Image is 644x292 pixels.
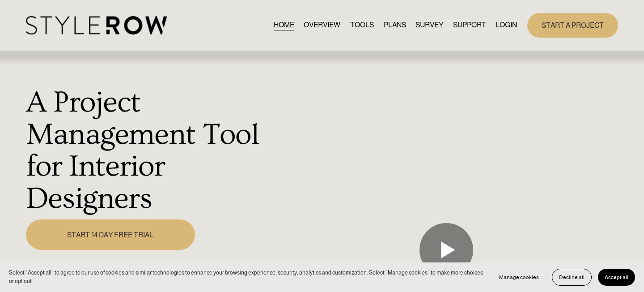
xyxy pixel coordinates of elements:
img: StyleRow [26,16,167,34]
span: Manage cookies [499,274,539,280]
a: START A PROJECT [527,13,618,38]
button: Manage cookies [492,269,546,286]
a: START 14 DAY FREE TRIAL [26,219,195,250]
span: Decline all [559,274,585,280]
span: SUPPORT [453,20,486,30]
a: SURVEY [415,19,443,31]
button: Accept all [598,269,635,286]
a: folder dropdown [453,19,486,31]
h1: A Project Management Tool for Interior Designers [26,86,270,215]
a: LOGIN [496,19,517,31]
p: Select “Accept all” to agree to our use of cookies and similar technologies to enhance your brows... [9,269,483,286]
button: Decline all [552,269,592,286]
span: Accept all [605,274,628,280]
a: PLANS [384,19,406,31]
a: OVERVIEW [304,19,340,31]
a: HOME [274,19,294,31]
button: Play [419,223,473,277]
a: TOOLS [350,19,374,31]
